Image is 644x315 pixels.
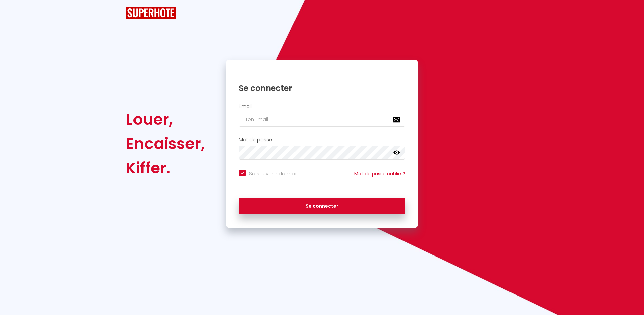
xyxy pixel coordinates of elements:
[126,107,205,131] div: Louer,
[126,131,205,156] div: Encaisser,
[126,156,205,180] div: Kiffer.
[239,104,405,109] h2: Email
[239,113,405,127] input: Ton Email
[126,7,176,19] img: SuperHote logo
[239,198,405,215] button: Se connecter
[239,137,405,143] h2: Mot de passe
[5,3,25,23] button: Ouvrir le widget de chat LiveChat
[354,170,405,177] a: Mot de passe oublié ?
[239,83,405,93] h1: Se connecter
